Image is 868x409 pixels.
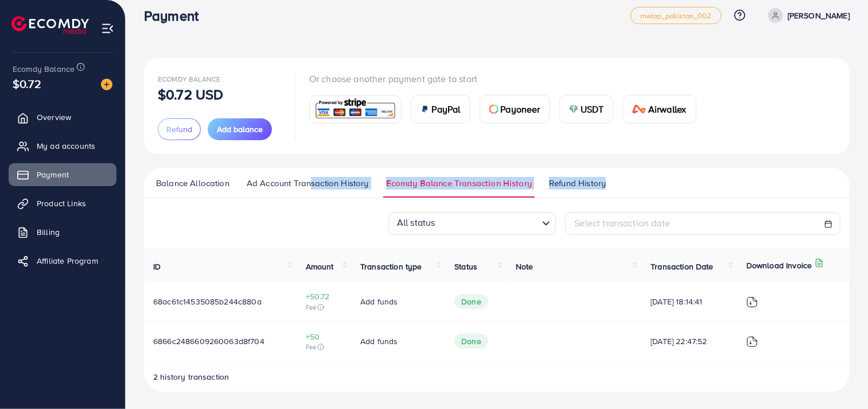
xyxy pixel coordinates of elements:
img: card [421,105,430,114]
a: cardPayoneer [480,95,550,124]
span: Refund [166,124,192,135]
span: Add funds [360,296,398,307]
span: [DATE] 18:14:41 [651,296,728,307]
span: Fee [306,303,342,312]
span: metap_pakistan_002 [640,12,712,20]
span: 68ac61c14535085b244c880a [153,296,262,307]
span: Ecomdy Balance Transaction History [386,177,532,190]
span: Balance Allocation [156,177,229,190]
img: card [313,97,398,122]
a: cardAirwallex [622,95,696,124]
a: cardUSDT [559,95,614,124]
p: [PERSON_NAME] [788,9,850,22]
span: Transaction Date [651,261,714,272]
span: Done [454,334,488,349]
span: All status [395,213,438,232]
a: [PERSON_NAME] [764,8,850,23]
h3: Payment [144,7,208,24]
img: menu [101,22,114,35]
button: Add balance [208,118,272,140]
img: card [569,105,578,114]
a: Overview [9,106,116,129]
img: card [632,105,646,114]
span: Add balance [217,124,263,135]
a: Billing [9,221,116,244]
a: metap_pakistan_002 [630,7,722,24]
span: Ecomdy Balance [158,74,220,84]
span: Billing [37,226,60,238]
img: logo [11,16,89,34]
span: Status [454,261,477,272]
img: card [489,105,499,114]
a: My ad accounts [9,134,116,157]
span: Select transaction date [575,217,671,229]
span: Ad Account Transaction History [247,177,369,190]
img: image [101,79,112,90]
span: Overview [37,111,71,123]
div: Search for option [388,212,556,235]
a: Affiliate Program [9,249,116,272]
a: card [309,95,402,124]
span: Note [516,261,534,272]
span: Done [454,294,488,309]
span: +50 [306,331,342,342]
iframe: Chat [819,357,859,400]
span: USDT [581,102,604,116]
span: Product Links [37,198,86,209]
span: +50.72 [306,291,342,302]
p: Download Invoice [746,258,812,272]
span: Ecomdy Balance [13,63,75,75]
span: ID [153,261,161,272]
span: Transaction type [360,261,422,272]
span: Payment [37,169,69,180]
p: Or choose another payment gate to start [309,72,706,86]
img: ic-download-invoice.1f3c1b55.svg [746,296,758,308]
span: PayPal [432,102,461,116]
span: Affiliate Program [37,255,98,267]
img: ic-download-invoice.1f3c1b55.svg [746,336,758,348]
span: Fee [306,342,342,352]
span: 2 history transaction [153,371,229,383]
span: My ad accounts [37,140,95,152]
span: Refund History [549,177,606,190]
span: $0.72 [13,75,41,92]
span: 6866c2486609260063d8f704 [153,335,264,347]
button: Refund [158,118,201,140]
p: $0.72 USD [158,87,223,101]
a: Product Links [9,192,116,215]
span: [DATE] 22:47:52 [651,335,728,347]
a: Payment [9,163,116,186]
input: Search for option [439,214,538,232]
span: Add funds [360,335,398,347]
span: Airwallex [648,102,686,116]
span: Amount [306,261,334,272]
a: cardPayPal [411,95,470,124]
span: Payoneer [501,102,540,116]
